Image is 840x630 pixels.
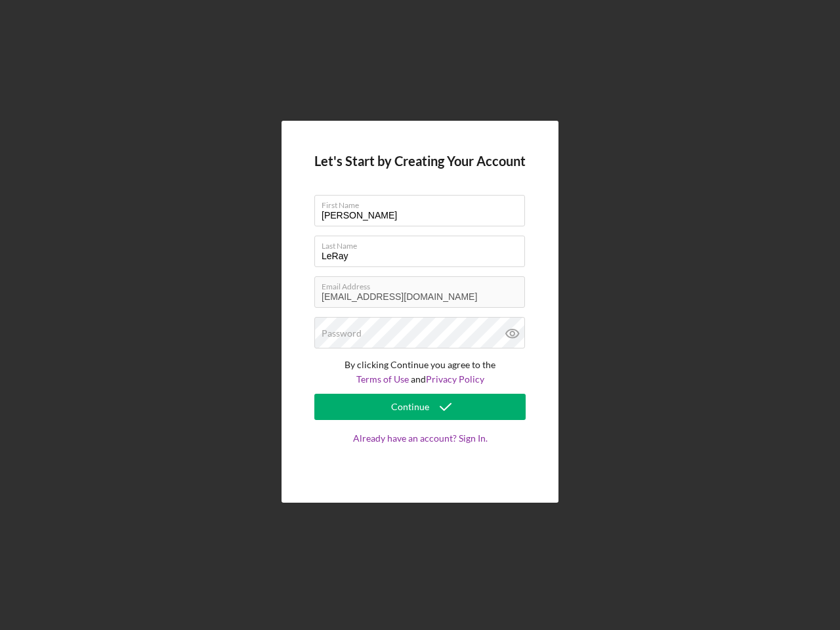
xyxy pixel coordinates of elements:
label: Last Name [322,236,525,251]
a: Privacy Policy [426,373,484,385]
button: Continue [314,394,526,420]
label: Email Address [322,277,525,291]
label: Password [322,328,362,339]
h4: Let's Start by Creating Your Account [314,154,526,169]
p: By clicking Continue you agree to the and [314,358,526,387]
label: First Name [322,196,525,210]
a: Already have an account? Sign In. [314,433,526,470]
a: Terms of Use [356,373,409,385]
div: Continue [391,394,429,420]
